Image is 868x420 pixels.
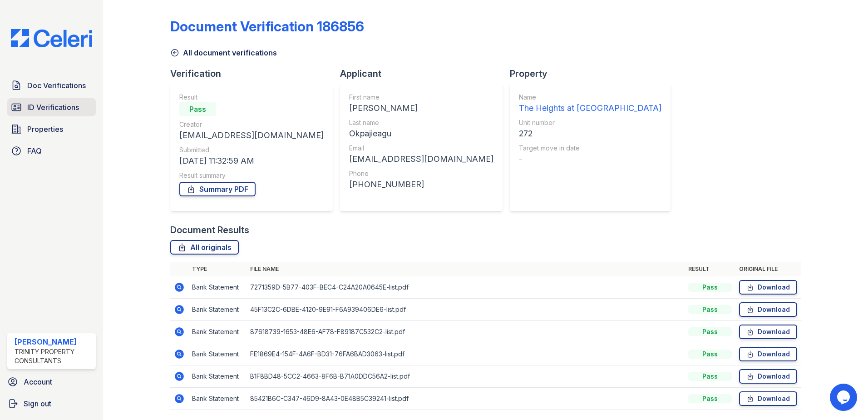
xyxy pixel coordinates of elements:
[179,129,324,142] div: [EMAIL_ADDRESS][DOMAIN_NAME]
[27,145,42,156] span: FAQ
[7,76,96,95] a: Doc Verifications
[179,182,256,196] a: Summary PDF
[179,145,324,155] div: Submitted
[247,343,685,365] td: FE1869E4-154F-4A6F-BD31-76FA6BAD3063-list.pdf
[688,305,732,314] div: Pass
[7,98,96,116] a: ID Verifications
[188,388,247,410] td: Bank Statement
[179,120,324,129] div: Creator
[688,283,732,292] div: Pass
[247,365,685,388] td: B1F8BD48-5CC2-4663-8F6B-B71A0DDC56A2-list.pdf
[4,395,99,413] a: Sign out
[688,350,732,359] div: Pass
[519,127,661,140] div: 272
[188,365,247,388] td: Bank Statement
[7,120,96,138] a: Properties
[739,369,797,384] a: Download
[349,178,493,191] div: [PHONE_NUMBER]
[349,144,493,153] div: Email
[688,372,732,381] div: Pass
[349,93,493,102] div: First name
[349,127,493,140] div: Okpajieagu
[519,118,661,127] div: Unit number
[27,102,79,113] span: ID Verifications
[24,398,51,409] span: Sign out
[247,299,685,321] td: 45F13C2C-6DBE-4120-9E91-F6A939406DE6-list.pdf
[519,102,661,115] div: The Heights at [GEOGRAPHIC_DATA]
[519,144,661,153] div: Target move in date
[519,93,661,102] div: Name
[15,347,92,365] div: Trinity Property Consultants
[830,384,859,411] iframe: chat widget
[739,325,797,339] a: Download
[247,276,685,299] td: 7271359D-5B77-403F-BEC4-C24A20A0645E-list.pdf
[340,67,510,80] div: Applicant
[188,343,247,365] td: Bank Statement
[170,240,239,255] a: All originals
[27,80,86,91] span: Doc Verifications
[247,388,685,410] td: 85421B6C-C347-46D9-8A43-0E48B5C39241-list.pdf
[170,47,277,58] a: All document verifications
[24,376,52,387] span: Account
[179,155,324,167] div: [DATE] 11:32:59 AM
[188,276,247,299] td: Bank Statement
[170,67,340,80] div: Verification
[4,373,99,391] a: Account
[739,280,797,295] a: Download
[688,327,732,336] div: Pass
[349,153,493,165] div: [EMAIL_ADDRESS][DOMAIN_NAME]
[685,262,735,276] th: Result
[179,93,324,102] div: Result
[510,67,678,80] div: Property
[349,169,493,178] div: Phone
[15,336,92,347] div: [PERSON_NAME]
[247,262,685,276] th: File name
[7,142,96,160] a: FAQ
[170,18,364,35] div: Document Verification 186856
[519,153,661,165] div: -
[739,391,797,406] a: Download
[4,29,99,47] img: CE_Logo_Blue-a8612792a0a2168367f1c8372b55b34899dd931a85d93a1a3d3e32e68fde9ad4.png
[739,302,797,317] a: Download
[179,102,216,116] div: Pass
[247,321,685,343] td: 87618739-1653-48E6-AF78-F89187C532C2-list.pdf
[349,102,493,115] div: [PERSON_NAME]
[349,118,493,127] div: Last name
[735,262,801,276] th: Original file
[27,124,63,135] span: Properties
[170,224,249,236] div: Document Results
[188,321,247,343] td: Bank Statement
[188,262,247,276] th: Type
[739,347,797,361] a: Download
[179,171,324,180] div: Result summary
[688,394,732,403] div: Pass
[519,93,661,115] a: Name The Heights at [GEOGRAPHIC_DATA]
[188,299,247,321] td: Bank Statement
